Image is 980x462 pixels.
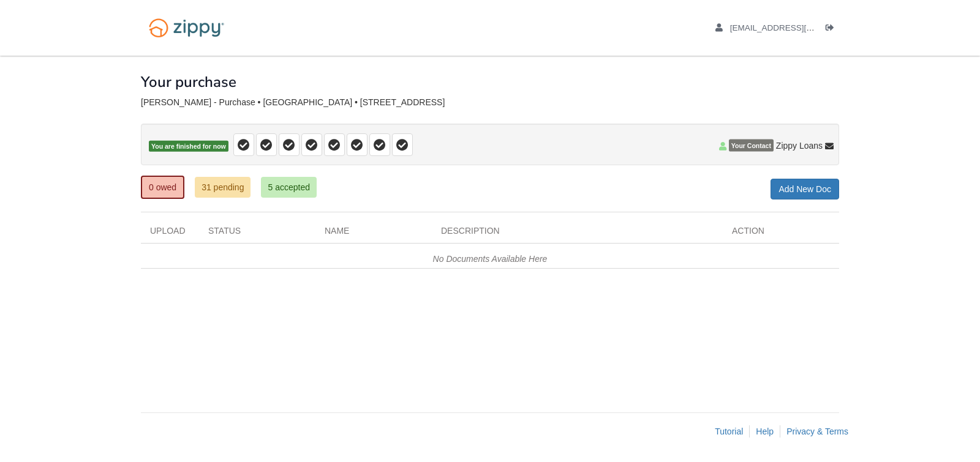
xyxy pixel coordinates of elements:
[715,427,743,436] a: Tutorial
[141,97,839,108] div: [PERSON_NAME] - Purchase • [GEOGRAPHIC_DATA] • [STREET_ADDRESS]
[723,225,839,243] div: Action
[756,427,774,436] a: Help
[141,74,236,90] h1: Your purchase
[199,225,315,243] div: Status
[141,225,199,243] div: Upload
[149,141,228,152] span: You are finished for now
[715,23,870,35] a: edit profile
[433,254,548,264] em: No Documents Available Here
[776,140,823,152] span: Zippy Loans
[730,23,870,32] span: jewelz22587@gmail.com
[195,177,251,198] a: 31 pending
[141,176,184,199] a: 0 owed
[432,225,723,243] div: Description
[261,177,317,198] a: 5 accepted
[786,427,848,436] a: Privacy & Terms
[729,140,774,152] span: Your Contact
[771,179,839,199] a: Add New Doc
[826,23,839,35] a: Log out
[141,12,232,43] img: Logo
[315,225,432,243] div: Name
